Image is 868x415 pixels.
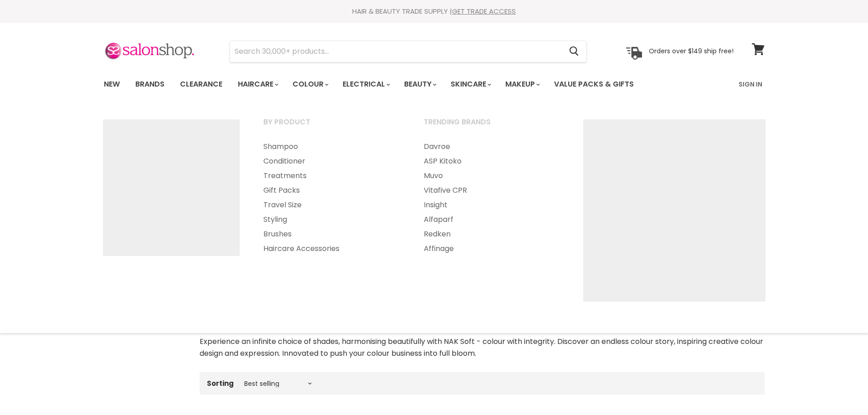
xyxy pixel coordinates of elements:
div: HAIR & BEAUTY TRADE SUPPLY | [92,7,776,16]
a: Shampoo [252,139,411,154]
nav: Main [92,71,776,97]
a: Beauty [397,75,442,94]
a: Vitafive CPR [412,183,571,198]
a: Brushes [252,227,411,241]
a: Makeup [498,75,545,94]
a: Electrical [336,75,395,94]
a: Haircare [231,75,284,94]
a: Redken [412,227,571,241]
a: Value Packs & Gifts [547,75,641,94]
button: Search [562,41,586,62]
ul: Main menu [412,139,571,256]
a: Skincare [444,75,497,94]
a: Insight [412,198,571,212]
label: Sorting [207,379,234,387]
a: Colour [286,75,334,94]
input: Search [230,41,562,62]
form: Product [230,41,587,62]
a: Davroe [412,139,571,154]
a: Affinage [412,241,571,256]
a: By Product [252,115,411,138]
p: Orders over $149 ship free! [649,47,734,55]
a: Trending Brands [412,115,571,138]
a: Travel Size [252,198,411,212]
p: Experience an infinite choice of shades, harmonising beautifully with NAK Soft - colour with inte... [200,336,765,359]
ul: Main menu [252,139,411,256]
a: GET TRADE ACCESS [452,6,516,16]
a: ASP Kitoko [412,154,571,169]
a: New [97,75,127,94]
a: Haircare Accessories [252,241,411,256]
a: Treatments [252,169,411,183]
a: Muvo [412,169,571,183]
ul: Main menu [97,71,687,97]
a: Brands [128,75,171,94]
a: Styling [252,212,411,227]
a: Conditioner [252,154,411,169]
a: Sign In [733,75,768,94]
a: Gift Packs [252,183,411,198]
a: Alfaparf [412,212,571,227]
a: Clearance [173,75,229,94]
